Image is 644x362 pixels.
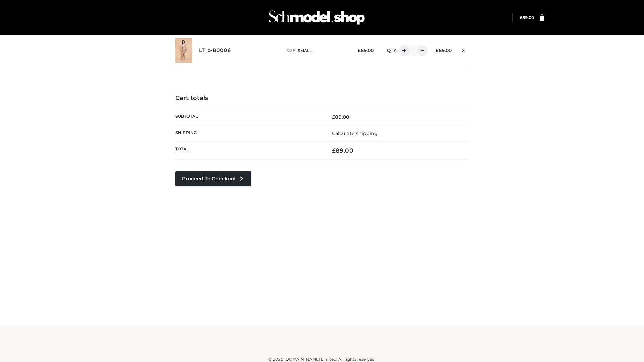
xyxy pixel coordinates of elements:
bdi: 89.00 [358,48,374,53]
span: £ [358,48,361,53]
h4: Cart totals [175,95,469,102]
p: size : [286,48,347,54]
span: £ [332,147,336,154]
a: LT_b-B0006 [199,47,231,54]
th: Subtotal [175,109,322,125]
bdi: 89.00 [332,147,353,154]
a: Calculate shipping [332,130,378,136]
a: Remove this item [459,45,469,54]
th: Shipping [175,125,322,141]
bdi: 89.00 [436,48,452,53]
span: £ [520,15,522,20]
a: Proceed to Checkout [175,171,251,186]
span: £ [332,114,335,120]
div: QTY: [380,45,425,56]
span: £ [436,48,439,53]
th: Total [175,142,322,160]
img: LT_b-B0006 - SMALL [175,38,192,63]
img: Schmodel Admin 964 [266,4,367,31]
a: £89.00 [520,15,534,20]
bdi: 89.00 [332,114,350,120]
span: SMALL [298,48,312,53]
bdi: 89.00 [520,15,534,20]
